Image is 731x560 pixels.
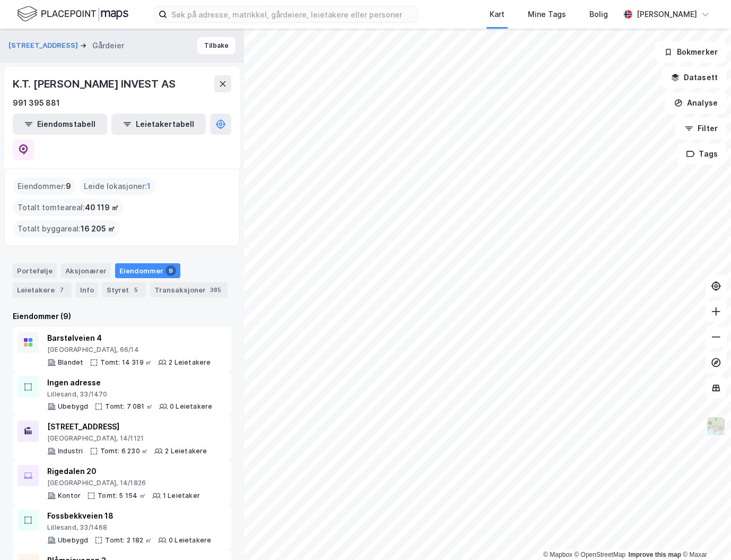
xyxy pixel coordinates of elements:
[677,143,727,165] button: Tags
[58,536,88,545] div: Ubebygd
[13,263,57,278] div: Portefølje
[150,282,228,297] div: Transaksjoner
[147,180,151,193] span: 1
[47,479,200,487] div: [GEOGRAPHIC_DATA], 14/1826
[47,523,211,532] div: Lillesand, 33/1468
[8,40,80,51] button: [STREET_ADDRESS]
[197,37,236,54] button: Tilbake
[13,220,119,237] div: Totalt byggareal :
[47,465,200,478] div: Rigedalen 20
[81,222,115,235] span: 16 205 ㎡
[17,5,128,23] img: logo.f888ab2527a4732fd821a326f86c7f29.svg
[85,201,119,214] span: 40 119 ㎡
[528,8,566,21] div: Mine Tags
[13,282,72,297] div: Leietakere
[47,510,211,522] div: Fossbekkveien 18
[13,199,123,216] div: Totalt tomteareal :
[61,263,111,278] div: Aksjonærer
[169,358,211,367] div: 2 Leietakere
[662,67,727,88] button: Datasett
[102,282,146,297] div: Styret
[575,551,626,558] a: OpenStreetMap
[678,509,731,560] iframe: Chat Widget
[665,92,727,114] button: Analyse
[115,263,180,278] div: Eiendommer
[655,41,727,63] button: Bokmerker
[47,376,212,389] div: Ingen adresse
[92,39,124,52] div: Gårdeier
[706,416,726,436] img: Z
[76,282,98,297] div: Info
[13,178,75,195] div: Eiendommer :
[166,265,176,276] div: 9
[163,492,200,500] div: 1 Leietaker
[676,118,727,139] button: Filter
[13,114,107,135] button: Eiendomstabell
[47,346,211,354] div: [GEOGRAPHIC_DATA], 66/14
[490,8,504,21] div: Kart
[47,332,211,344] div: Barstølveien 4
[58,358,83,367] div: Blandet
[47,390,212,399] div: Lillesand, 33/1470
[13,97,60,109] div: 991 395 881
[100,447,149,455] div: Tomt: 6 230 ㎡
[80,178,155,195] div: Leide lokasjoner :
[208,285,223,295] div: 385
[105,536,152,545] div: Tomt: 2 182 ㎡
[543,551,572,558] a: Mapbox
[637,8,697,21] div: [PERSON_NAME]
[165,447,207,455] div: 2 Leietakere
[629,551,681,558] a: Improve this map
[47,420,207,433] div: [STREET_ADDRESS]
[58,402,88,411] div: Ubebygd
[105,402,153,411] div: Tomt: 7 081 ㎡
[13,310,231,323] div: Eiendommer (9)
[47,434,207,443] div: [GEOGRAPHIC_DATA], 14/1121
[167,6,417,22] input: Søk på adresse, matrikkel, gårdeiere, leietakere eller personer
[57,285,67,295] div: 7
[169,536,211,545] div: 0 Leietakere
[13,75,177,92] div: K.T. [PERSON_NAME] INVEST AS
[170,402,212,411] div: 0 Leietakere
[98,492,146,500] div: Tomt: 5 154 ㎡
[66,180,71,193] span: 9
[58,492,81,500] div: Kontor
[589,8,608,21] div: Bolig
[58,447,83,455] div: Industri
[100,358,152,367] div: Tomt: 14 319 ㎡
[131,285,142,295] div: 5
[111,114,206,135] button: Leietakertabell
